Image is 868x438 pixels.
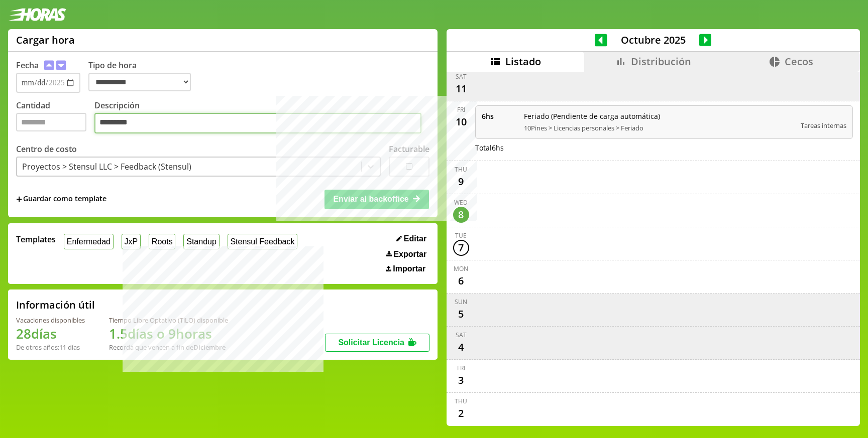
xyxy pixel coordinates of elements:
[16,194,22,205] span: +
[16,298,95,312] h2: Información útil
[453,339,469,355] div: 4
[454,264,468,273] div: Mon
[16,316,85,325] div: Vacaciones disponibles
[122,234,141,249] button: JxP
[183,234,219,249] button: Standup
[338,338,404,347] span: Solicitar Licencia
[453,240,469,256] div: 7
[453,372,469,388] div: 3
[453,174,469,190] div: 9
[447,72,860,424] div: scrollable content
[455,397,467,405] div: Thu
[88,73,191,91] select: Tipo de hora
[64,234,114,249] button: Enfermedad
[393,250,426,259] span: Exportar
[456,331,467,339] div: Sat
[453,114,469,130] div: 10
[94,100,429,136] label: Descripción
[453,273,469,289] div: 6
[8,8,66,21] img: logotipo
[457,364,465,372] div: Fri
[325,334,429,352] button: Solicitar Licencia
[631,55,691,68] span: Distribución
[193,343,226,352] b: Diciembre
[149,234,175,249] button: Roots
[453,207,469,223] div: 8
[16,143,77,155] label: Centro de costo
[475,143,853,153] div: Total 6 hs
[383,249,429,259] button: Exportar
[454,198,468,207] div: Wed
[109,343,228,352] div: Recordá que vencen a fin de
[16,325,85,343] h1: 28 días
[607,33,699,47] span: Octubre 2025
[16,60,39,71] label: Fecha
[16,100,94,136] label: Cantidad
[404,234,426,243] span: Editar
[482,111,517,121] span: 6 hs
[455,231,467,240] div: Tue
[456,72,467,81] div: Sat
[109,316,228,325] div: Tiempo Libre Optativo (TiLO) disponible
[22,161,191,172] div: Proyectos > Stensul LLC > Feedback (Stensul)
[457,105,465,114] div: Fri
[109,325,228,343] h1: 1.5 días o 9 horas
[333,195,408,203] span: Enviar al backoffice
[453,81,469,97] div: 11
[228,234,298,249] button: Stensul Feedback
[16,234,56,245] span: Templates
[801,121,846,130] span: Tareas internas
[393,234,429,244] button: Editar
[16,343,85,352] div: De otros años: 11 días
[16,33,75,47] h1: Cargar hora
[785,55,813,68] span: Cecos
[94,113,421,134] textarea: Descripción
[453,405,469,421] div: 2
[455,165,467,174] div: Thu
[16,194,106,205] span: +Guardar como template
[524,111,794,121] span: Feriado (Pendiente de carga automática)
[16,113,86,131] input: Cantidad
[453,306,469,322] div: 5
[88,60,199,93] label: Tipo de hora
[389,143,429,155] label: Facturable
[324,190,429,209] button: Enviar al backoffice
[455,298,467,306] div: Sun
[505,55,541,68] span: Listado
[524,123,794,132] span: 10Pines > Licencias personales > Feriado
[393,264,425,273] span: Importar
